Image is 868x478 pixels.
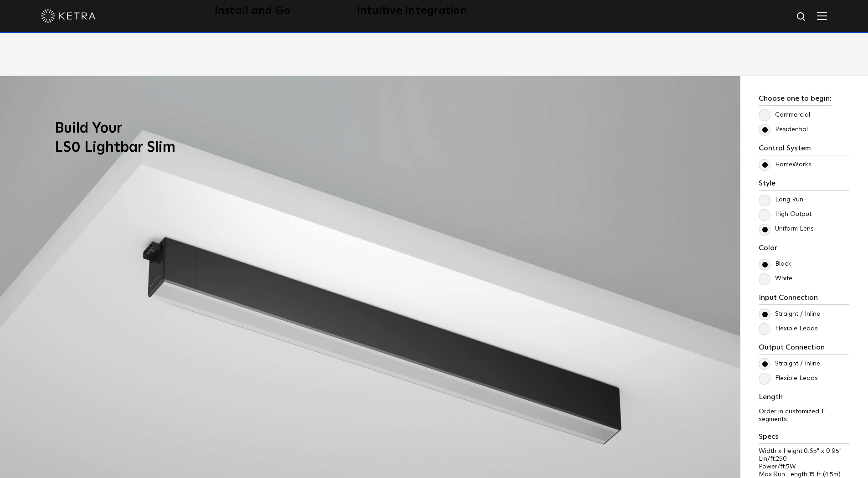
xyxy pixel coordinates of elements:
[776,456,787,462] span: 250
[759,161,812,169] label: HomeWorks
[759,455,849,463] p: Lm/ft:
[759,343,849,355] h3: Output Connection
[759,225,814,233] label: Uniform Lens
[759,179,849,190] h3: Style
[759,432,849,444] h3: Specs
[759,463,849,471] p: Power/ft:
[804,448,842,454] span: 0.65" x 0.95"
[41,9,96,23] img: ketra-logo-2019-white
[759,310,820,318] label: Straight / Inline
[786,463,796,470] span: 5W
[759,94,832,106] h3: Choose one to begin:
[759,196,803,204] label: Long Run
[759,375,818,382] label: Flexible Leads
[796,11,807,23] img: search icon
[759,260,791,268] label: Black
[759,144,849,155] h3: Control System
[759,447,849,455] p: Width x Height:
[817,11,827,20] img: Hamburger%20Nav.svg
[759,211,812,218] label: High Output
[759,111,810,119] label: Commercial
[759,393,849,404] h3: Length
[759,360,820,368] label: Straight / Inline
[759,126,808,134] label: Residential
[759,244,849,255] h3: Color
[759,275,792,283] label: White
[809,471,841,478] span: 15 ft (4.5m)
[759,408,826,422] span: Order in customized 1" segments.
[759,325,818,333] label: Flexible Leads
[759,293,849,305] h3: Input Connection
